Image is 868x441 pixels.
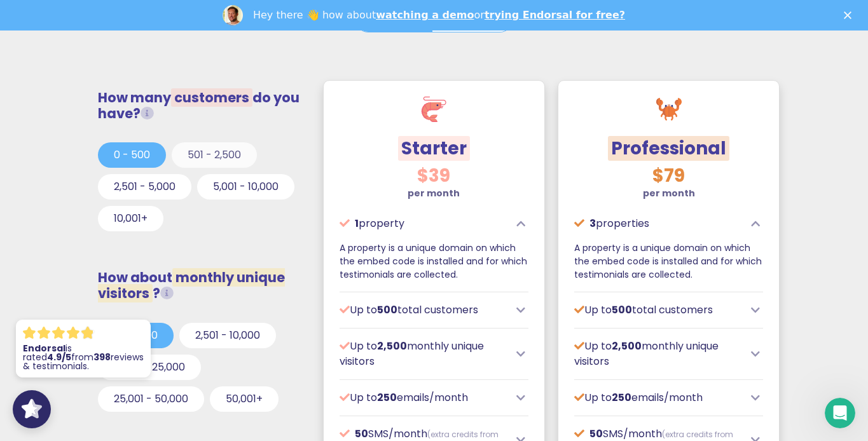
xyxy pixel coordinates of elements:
[160,287,174,300] i: Unique visitors that view our social proof tools (widgets, FOMO popups or Wall of Love) on your w...
[376,9,474,21] a: watching a demo
[340,241,528,282] p: A property is a unique domain on which the embed code is installed and for which testimonials are...
[643,187,695,200] strong: per month
[589,216,596,231] span: 3
[197,174,294,200] button: 5,001 - 10,000
[98,386,204,412] button: 25,001 - 50,000
[23,342,65,355] strong: Endorsal
[417,163,450,188] span: $39
[574,216,744,231] p: properties
[377,390,397,405] span: 250
[656,97,682,122] img: crab.svg
[589,426,603,441] span: 50
[652,163,685,188] span: $79
[223,5,243,25] img: Profile image for Dean
[47,351,71,363] strong: 4.9/5
[612,302,632,317] span: 500
[98,206,163,231] button: 10,001+
[98,142,166,168] button: 0 - 500
[825,398,855,428] iframe: Intercom live chat
[574,241,763,282] p: A property is a unique domain on which the embed code is installed and for which testimonials are...
[608,136,729,161] span: Professional
[844,11,857,19] div: Close
[23,344,144,370] p: is rated from reviews & testimonials.
[574,390,744,405] p: Up to emails/month
[408,187,460,200] strong: per month
[98,269,301,301] h3: How about ?
[485,9,625,21] a: trying Endorsal for free?
[93,351,111,363] strong: 398
[340,216,509,231] p: property
[398,136,470,161] span: Starter
[172,142,257,168] button: 501 - 2,500
[98,268,285,302] span: monthly unique visitors
[612,339,642,353] span: 2,500
[171,88,252,107] span: customers
[141,107,154,120] i: Total customers from whom you request testimonials/reviews.
[98,174,191,200] button: 2,501 - 5,000
[612,390,631,405] span: 250
[340,339,509,369] p: Up to monthly unique visitors
[574,302,744,318] p: Up to total customers
[421,97,446,122] img: shrimp.svg
[210,386,279,412] button: 50,001+
[377,302,397,317] span: 500
[355,426,368,441] span: 50
[340,390,509,405] p: Up to emails/month
[377,339,407,353] span: 2,500
[574,339,744,369] p: Up to monthly unique visitors
[355,216,359,231] span: 1
[179,323,276,348] button: 2,501 - 10,000
[98,90,301,121] h3: How many do you have?
[340,302,509,318] p: Up to total customers
[253,9,625,22] div: Hey there 👋 how about or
